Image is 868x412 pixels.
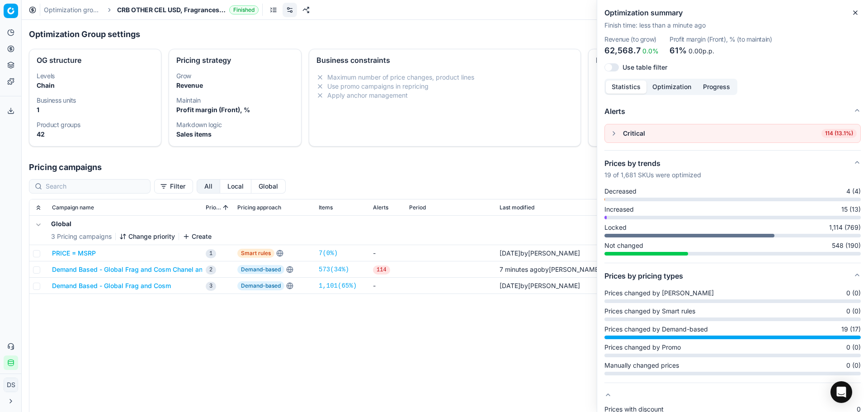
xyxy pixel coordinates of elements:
strong: Revenue [176,81,203,89]
div: Critical [623,129,645,138]
h1: Pricing campaigns [22,161,868,174]
div: Prices by trends19 of 1,681 SKUs were optimized [604,187,861,263]
span: Period [409,204,426,211]
span: Locked [604,223,627,232]
span: 15 (13) [841,205,861,214]
div: Pricing strategy [176,57,293,64]
button: Prices by trends19 of 1,681 SKUs were optimized [604,151,861,187]
span: CRB OTHER CEL USD, Fragrances & CosmeticsFinished [117,5,259,14]
button: Sorted by Priority ascending [221,203,230,212]
a: 1,101(65%) [319,281,357,290]
button: Progress [697,81,736,94]
button: Demand Based - Global Frag and Cosm [52,281,171,290]
label: Use table filter [623,64,667,71]
li: Use promo campaigns in repricing [316,82,574,91]
dt: Grow [176,73,293,79]
span: 0 (0) [846,361,861,370]
a: 7(0%) [319,249,338,258]
input: Search [46,182,145,191]
li: Maximum number of price changes, product lines [316,73,574,82]
span: 3 [206,282,216,291]
button: Change priority [119,232,175,241]
span: Pricing approach [237,204,281,211]
span: DS [4,378,18,392]
dt: Revenue (to grow) [604,36,659,43]
span: Demand-based [237,281,284,290]
span: 0.0% [642,47,659,55]
span: 0.00p.p. [689,47,714,55]
span: [DATE] [500,282,520,289]
span: 7 minutes ago [500,265,541,273]
strong: 1 [37,106,39,114]
button: Statistics [606,81,646,94]
span: 1 [206,249,216,258]
span: Prices changed by Demand-based [604,325,708,334]
div: Open Intercom Messenger [830,381,852,403]
li: Products with promo [596,73,853,82]
a: Optimization groups [44,5,102,14]
div: Repricing stop list [596,57,853,64]
div: Business constraints [316,57,574,64]
h5: Prices by trends [604,158,701,169]
div: Prices by pricing types [604,289,861,383]
span: Smart rules [237,249,274,258]
span: 19 (17) [841,325,861,334]
span: Prices changed by Smart rules [604,307,695,316]
span: Alerts [373,204,388,211]
span: 4 (4) [846,187,861,196]
button: Alerts [604,99,861,124]
button: DS [4,378,18,392]
li: Apply anchor management [316,91,574,100]
span: Manually changed prices [604,361,679,370]
dt: Product groups [37,122,154,128]
strong: Sales items [176,130,212,138]
h1: Optimization Group settings [29,28,140,41]
h2: Optimization summary [604,7,861,18]
dt: Business units [37,97,154,104]
span: Increased [604,205,634,214]
span: Prices changed by [PERSON_NAME] [604,289,714,298]
td: - [369,278,406,294]
button: local [220,179,251,194]
span: 61% [670,46,687,55]
button: PRICE = MSRP [52,249,96,258]
div: by [PERSON_NAME] [500,281,580,290]
span: Prices changed by Promo [604,343,681,352]
button: Create [183,232,212,241]
button: global [251,179,286,194]
span: Last modified [500,204,534,211]
dt: Profit margin (Front), % (to maintain) [670,36,772,43]
span: 114 (13.1%) [821,129,857,138]
span: Priority [206,204,221,211]
nav: breadcrumb [44,5,259,14]
p: Finish time : less than a minute ago [604,21,861,30]
span: 0 (0) [846,307,861,316]
span: Decreased [604,187,637,196]
span: 62,568.7 [604,46,641,55]
span: [DATE] [500,249,520,257]
span: Campaign name [52,204,94,211]
button: Expand all [33,202,44,213]
span: Not changed [604,241,643,250]
li: Products out of stock more than [596,91,853,100]
span: 548 (190) [832,241,861,250]
span: 2 [206,265,216,275]
span: 114 [373,265,390,275]
strong: Profit margin (Front), % [176,106,250,114]
dt: Maintain [176,97,293,104]
a: 573(34%) [319,265,349,274]
dt: Levels [37,73,154,79]
button: Demand Based - Global Frag and Cosm Chanel and Dior [52,265,221,274]
span: SKU [596,104,613,112]
span: 3 Pricing campaigns [51,232,112,241]
span: 1,114 (769) [829,223,861,232]
span: Demand-based [237,265,284,274]
button: Optimization [646,81,697,94]
dt: Markdown logic [176,122,293,128]
span: 0 (0) [846,289,861,298]
div: OG structure [37,57,154,64]
span: SKU [596,113,613,121]
span: Finished [229,5,259,14]
button: all [197,179,220,194]
span: Items [319,204,333,211]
